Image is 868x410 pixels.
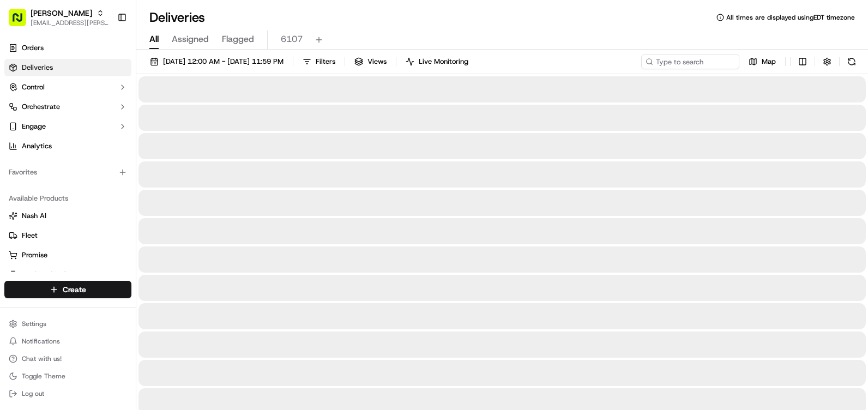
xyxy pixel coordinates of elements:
[4,118,131,135] button: Engage
[22,63,53,73] span: Deliveries
[367,57,387,67] span: Views
[419,57,468,67] span: Live Monitoring
[4,79,131,96] button: Control
[222,33,254,46] span: Flagged
[31,8,92,19] button: [PERSON_NAME]
[22,102,60,112] span: Orchestrate
[22,389,44,398] span: Log out
[9,250,127,260] a: Promise
[22,250,47,260] span: Promise
[4,386,131,401] button: Log out
[281,33,303,46] span: 6107
[145,54,288,69] button: [DATE] 12:00 AM - [DATE] 11:59 PM
[149,9,205,26] h1: Deliveries
[22,43,44,53] span: Orders
[4,351,131,366] button: Chat with us!
[4,190,131,207] div: Available Products
[31,19,108,27] button: [EMAIL_ADDRESS][PERSON_NAME][DOMAIN_NAME]
[22,141,52,151] span: Analytics
[9,211,127,221] a: Nash AI
[22,270,74,280] span: Product Catalog
[22,337,60,346] span: Notifications
[401,54,473,69] button: Live Monitoring
[22,319,46,328] span: Settings
[172,33,209,46] span: Assigned
[22,231,38,240] span: Fleet
[762,57,776,67] span: Map
[4,281,131,298] button: Create
[4,59,131,76] a: Deliveries
[641,54,739,69] input: Type to search
[22,122,46,131] span: Engage
[4,246,131,264] button: Promise
[349,54,391,69] button: Views
[63,284,86,295] span: Create
[844,54,859,69] button: Refresh
[22,211,46,221] span: Nash AI
[4,334,131,349] button: Notifications
[4,316,131,331] button: Settings
[726,13,855,22] span: All times are displayed using EDT timezone
[149,33,159,46] span: All
[4,266,131,284] button: Product Catalog
[4,369,131,384] button: Toggle Theme
[9,231,127,240] a: Fleet
[22,354,62,363] span: Chat with us!
[4,227,131,244] button: Fleet
[4,137,131,155] a: Analytics
[9,270,127,280] a: Product Catalog
[4,39,131,57] a: Orders
[298,54,340,69] button: Filters
[4,4,113,31] button: [PERSON_NAME][EMAIL_ADDRESS][PERSON_NAME][DOMAIN_NAME]
[4,207,131,225] button: Nash AI
[22,82,45,92] span: Control
[316,57,335,67] span: Filters
[163,57,284,67] span: [DATE] 12:00 AM - [DATE] 11:59 PM
[4,98,131,116] button: Orchestrate
[744,54,781,69] button: Map
[22,372,65,381] span: Toggle Theme
[4,164,131,181] div: Favorites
